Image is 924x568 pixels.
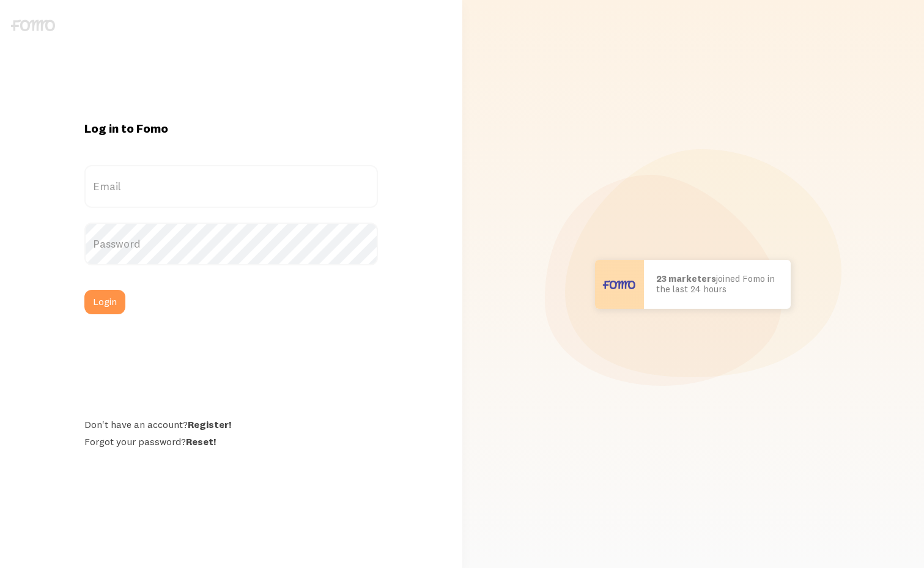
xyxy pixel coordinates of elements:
[84,120,378,136] h1: Log in to Fomo
[656,274,778,294] p: joined Fomo in the last 24 hours
[84,165,378,208] label: Email
[595,260,644,309] img: User avatar
[188,418,231,430] a: Register!
[84,418,378,430] div: Don't have an account?
[84,435,378,448] div: Forgot your password?
[11,20,55,31] img: fomo-logo-gray-b99e0e8ada9f9040e2984d0d95b3b12da0074ffd48d1e5cb62ac37fc77b0b268.svg
[84,290,125,314] button: Login
[656,273,716,284] b: 23 marketers
[186,435,216,448] a: Reset!
[84,223,378,265] label: Password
